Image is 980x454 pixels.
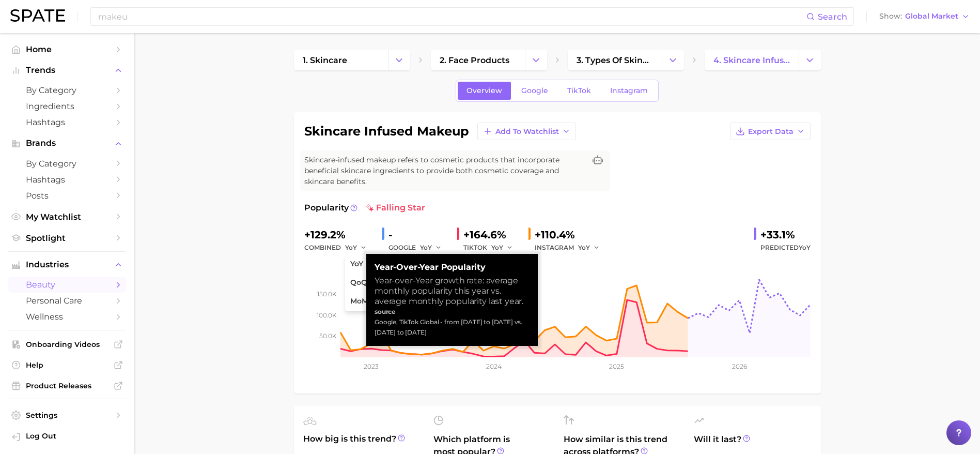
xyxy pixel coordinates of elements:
span: Hashtags [26,175,108,185]
a: 2. face products [431,50,525,70]
span: Export Data [748,127,794,136]
div: +164.6% [463,226,520,243]
button: Change Category [388,50,410,70]
div: - [388,226,449,243]
span: TikTok [567,86,591,95]
img: SPATE [10,9,65,22]
span: Show [879,13,902,19]
span: Add to Watchlist [495,127,559,136]
a: Hashtags [8,114,126,130]
span: 2. face products [440,55,509,65]
button: Change Category [662,50,684,70]
span: Popularity [304,202,349,214]
a: Hashtags [8,172,126,188]
span: QoQ [350,278,367,287]
a: Google [512,82,557,100]
button: Brands [8,135,126,151]
a: Log out. Currently logged in with e-mail saracespedes@belcorp.biz. [8,428,126,446]
span: by Category [26,85,108,95]
a: Settings [8,407,126,423]
span: Google [521,86,548,95]
tspan: 2024 [486,362,502,370]
span: Product Releases [26,381,108,390]
a: 4. skincare infused makeup [705,50,799,70]
span: Home [26,44,108,54]
tspan: 2026 [732,362,746,370]
a: Overview [458,82,511,100]
span: MoM [350,297,368,306]
span: Instagram [610,86,648,95]
a: Instagram [601,82,657,100]
a: personal care [8,293,126,309]
span: Brands [26,139,108,148]
button: Add to Watchlist [477,123,576,140]
span: Skincare-infused makeup refers to cosmetic products that incorporate beneficial skincare ingredie... [304,155,585,187]
a: Product Releases [8,378,126,394]
span: Ingredients [26,101,108,111]
span: wellness [26,312,108,322]
span: YoY [350,260,363,268]
button: YoY [491,241,514,254]
span: Search [818,12,847,22]
a: Onboarding Videos [8,337,126,352]
strong: source [375,308,396,315]
span: falling star [366,202,425,214]
div: +110.4% [535,226,607,243]
div: TIKTOK [463,241,520,254]
a: Posts [8,188,126,204]
span: YoY [345,243,357,252]
strong: Year-over-Year Popularity [375,262,530,273]
span: Hashtags [26,117,108,127]
a: Help [8,357,126,373]
button: YoY [420,241,442,254]
span: 4. skincare infused makeup [713,55,790,65]
span: Global Market [905,13,958,19]
button: Change Category [799,50,821,70]
a: Spotlight [8,230,126,246]
tspan: 2023 [364,362,379,370]
a: Home [8,41,126,57]
div: Year-over-Year growth rate: average monthly popularity this year vs. average monthly popularity l... [375,276,530,307]
button: ShowGlobal Market [877,10,972,23]
ul: YoY [345,255,459,311]
span: Overview [466,86,502,95]
button: Change Category [525,50,547,70]
span: 3. types of skincare [577,55,653,65]
a: by Category [8,156,126,172]
a: TikTok [558,82,600,100]
span: beauty [26,280,108,290]
div: combined [304,241,374,254]
a: 3. types of skincare [568,50,662,70]
a: by Category [8,82,126,98]
button: YoY [345,241,367,254]
span: Predicted [760,241,811,254]
span: Help [26,360,108,370]
div: Google, TikTok Global - from [DATE] to [DATE] vs. [DATE] to [DATE] [375,317,530,338]
span: YoY [799,244,811,251]
a: Ingredients [8,98,126,114]
button: Export Data [730,123,811,140]
span: 1. skincare [303,55,347,65]
img: falling star [366,204,374,212]
div: GOOGLE [388,241,449,254]
span: by Category [26,159,108,169]
div: +33.1% [760,226,811,243]
span: Spotlight [26,233,108,243]
button: YoY [578,241,600,254]
span: Log Out [26,431,118,441]
span: YoY [420,243,432,252]
a: 1. skincare [294,50,388,70]
span: Trends [26,66,108,75]
span: YoY [491,243,503,252]
span: Posts [26,191,108,201]
span: YoY [578,243,590,252]
span: personal care [26,296,108,306]
h1: skincare infused makeup [304,125,469,138]
span: Settings [26,411,108,420]
input: Search here for a brand, industry, or ingredient [97,8,806,25]
span: My Watchlist [26,212,108,222]
a: wellness [8,309,126,325]
a: beauty [8,277,126,293]
div: INSTAGRAM [535,241,607,254]
tspan: 2025 [609,362,624,370]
